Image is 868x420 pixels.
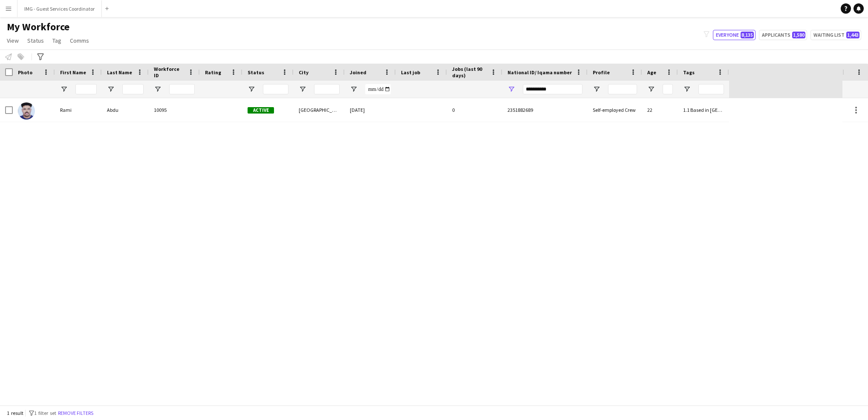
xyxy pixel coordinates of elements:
input: Tags Filter Input [698,84,724,94]
button: Open Filter Menu [60,85,68,93]
button: Everyone8,135 [713,30,756,40]
span: Active [248,107,274,114]
button: Open Filter Menu [683,85,691,93]
div: [GEOGRAPHIC_DATA] [294,98,345,122]
div: 0 [447,98,502,122]
span: My Workforce [7,20,69,33]
span: 2351882689 [508,107,533,113]
button: Open Filter Menu [647,85,655,93]
div: Self-employed Crew [588,98,642,122]
span: 8,135 [741,32,754,38]
button: Waiting list1,443 [810,30,861,40]
span: Profile [593,69,610,76]
div: Abdu [102,98,149,122]
span: Last job [401,69,420,76]
div: [DATE] [345,98,396,122]
span: City [299,69,309,76]
a: Tag [49,35,65,46]
button: IMG - Guest Services Coordinator [17,0,102,17]
span: Tags [683,69,695,76]
div: 22 [642,98,678,122]
button: Open Filter Menu [593,85,600,93]
button: Remove filters [56,408,95,418]
span: Rating [205,69,221,76]
span: 1,580 [792,32,805,38]
input: City Filter Input [314,84,340,94]
input: Last Name Filter Input [122,84,144,94]
div: Rami [55,98,102,122]
span: Workforce ID [154,66,185,79]
input: Age Filter Input [663,84,673,94]
span: National ID/ Iqama number [508,69,572,76]
input: National ID/ Iqama number Filter Input [523,84,583,94]
input: Profile Filter Input [608,84,637,94]
span: Jobs (last 90 days) [452,66,487,79]
input: First Name Filter Input [75,84,97,94]
span: Comms [70,37,89,44]
span: 1 filter set [34,410,56,416]
span: Photo [18,69,32,76]
button: Open Filter Menu [154,85,161,93]
input: Joined Filter Input [365,84,391,94]
span: 1,443 [846,32,859,38]
button: Open Filter Menu [350,85,358,93]
span: Status [248,69,264,76]
app-action-btn: Advanced filters [35,52,46,62]
button: Open Filter Menu [299,85,306,93]
input: Status Filter Input [263,84,288,94]
button: Open Filter Menu [248,85,255,93]
a: Comms [66,35,92,46]
div: 1.1 Based in [GEOGRAPHIC_DATA], 2.3 English Level = 3/3 Excellent , IN - B1, Presentable A [678,98,729,122]
span: Age [647,69,656,76]
div: 10095 [149,98,200,122]
button: Open Filter Menu [508,85,515,93]
span: Status [27,37,44,44]
span: Tag [52,37,61,44]
span: View [7,37,19,44]
button: Applicants1,580 [759,30,807,40]
span: First Name [60,69,86,76]
input: Workforce ID Filter Input [169,84,195,94]
img: Rami Abdu [18,102,35,120]
button: Open Filter Menu [107,85,115,93]
a: Status [24,35,47,46]
span: Joined [350,69,366,76]
a: View [3,35,22,46]
span: Last Name [107,69,132,76]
